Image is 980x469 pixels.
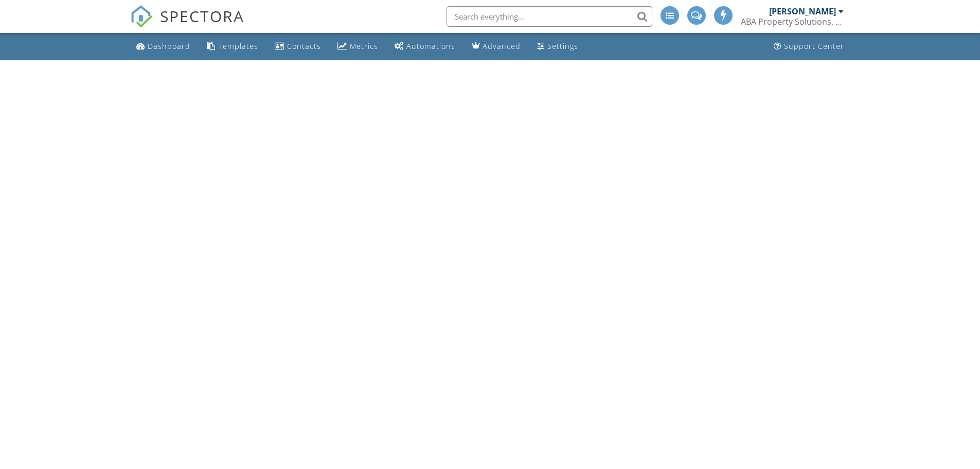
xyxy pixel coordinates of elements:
[287,41,321,51] div: Contacts
[784,41,844,51] div: Support Center
[271,37,325,56] a: Contacts
[130,14,244,36] a: SPECTORA
[468,37,525,56] a: Advanced
[160,5,244,27] span: SPECTORA
[770,37,848,56] a: Support Center
[447,6,652,27] input: Search everything...
[741,16,844,27] div: ABA Property Solutions, LLC
[130,5,153,28] img: The Best Home Inspection Software - Spectora
[218,41,258,51] div: Templates
[406,41,455,51] div: Automations
[533,37,582,56] a: Settings
[132,37,194,56] a: Dashboard
[483,41,521,51] div: Advanced
[203,37,262,56] a: Templates
[148,41,190,51] div: Dashboard
[333,37,382,56] a: Metrics
[769,6,836,16] div: [PERSON_NAME]
[350,41,378,51] div: Metrics
[390,37,459,56] a: Automations (Advanced)
[547,41,578,51] div: Settings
